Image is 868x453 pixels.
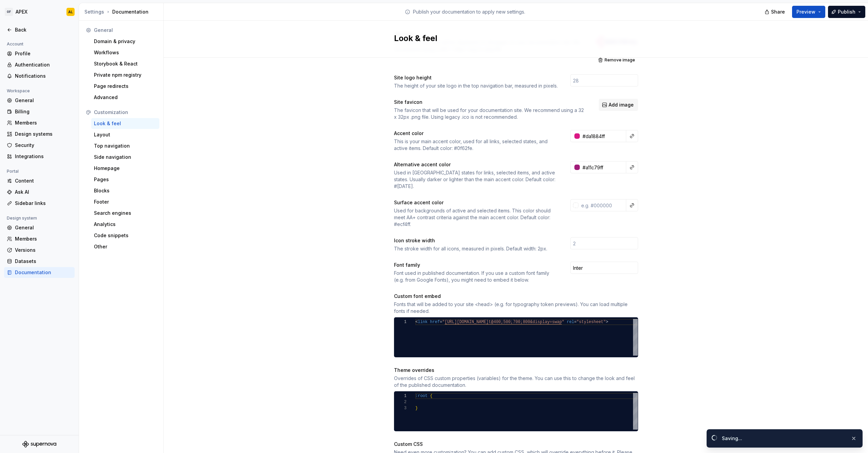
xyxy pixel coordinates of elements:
button: Settings [84,8,104,15]
div: 1 [394,319,407,325]
div: Custom CSS [394,441,638,448]
div: Homepage [94,165,157,172]
a: Private npm registry [91,70,159,80]
a: Members [4,233,75,244]
h2: Look & feel [394,33,630,44]
div: Font family [394,262,558,268]
a: Datasets [4,256,75,267]
div: Used in [GEOGRAPHIC_DATA] states for links, selected items, and active states. Usually darker or ... [394,169,558,190]
a: Footer [91,196,159,207]
span: > [606,320,608,324]
div: Security [15,142,72,149]
div: General [15,224,72,231]
div: Look & feel [94,120,157,127]
div: Documentation [84,8,161,15]
button: OFAPEXAL [1,4,77,19]
div: Font used in published documentation. If you use a custom font family (e.g. from Google Fonts), y... [394,270,558,283]
div: Code snippets [94,232,157,239]
a: Content [4,175,75,186]
input: e.g. #000000 [578,199,626,211]
div: Billing [15,108,72,115]
a: Workflows [91,47,159,58]
div: Pages [94,176,157,183]
a: Other [91,241,159,252]
div: Datasets [15,258,72,265]
div: Storybook & React [94,60,157,67]
span: rel [567,320,574,324]
div: The height of your site logo in the top navigation bar, measured in pixels. [394,82,558,89]
span: link [418,320,428,324]
a: Code snippets [91,230,159,241]
div: Search engines [94,210,157,216]
button: Publish [828,6,865,18]
div: Used for backgrounds of active and selected items. This color should meet AA+ contrast criteria a... [394,207,558,228]
div: Site favicon [394,99,587,106]
div: Versions [15,247,72,253]
span: Share [771,8,785,15]
a: Design systems [4,129,75,139]
div: Ask AI [15,189,72,195]
span: Add image [609,101,634,108]
p: Publish your documentation to apply new settings. [413,8,525,15]
input: 2 [570,237,638,249]
span: Remove image [605,57,635,63]
div: The stroke width for all icons, measured in pixels. Default width: 2px. [394,245,558,252]
div: Notifications [15,73,72,79]
svg: Supernova Logo [22,441,56,448]
a: Look & feel [91,118,159,129]
a: Members [4,117,75,128]
div: Sidebar links [15,200,72,207]
a: Storybook & React [91,58,159,69]
input: 28 [570,74,638,87]
span: { [430,394,432,398]
span: t@400;500;700;800&display=swap [489,320,562,324]
div: Advanced [94,94,157,101]
div: Footer [94,199,157,205]
a: Integrations [4,151,75,162]
div: Layout [94,131,157,138]
a: Top navigation [91,140,159,151]
a: Authentication [4,59,75,70]
a: Profile [4,48,75,59]
div: AL [68,9,73,15]
div: Domain & privacy [94,38,157,45]
span: " [562,320,564,324]
span: [URL][DOMAIN_NAME] [445,320,489,324]
div: Other [94,243,157,250]
a: Notifications [4,71,75,81]
div: Saving... [722,435,845,442]
div: OF [5,8,13,16]
div: Workspace [4,87,33,95]
span: < [415,320,418,324]
div: The favicon that will be used for your documentation site. We recommend using a 32 x 32px .png fi... [394,107,587,120]
a: Search engines [91,208,159,219]
button: Remove image [596,55,638,65]
input: e.g. #000000 [580,161,626,173]
div: Members [15,235,72,242]
a: Homepage [91,163,159,174]
span: Preview [796,8,815,15]
div: Design systems [15,131,72,137]
span: } [415,406,418,411]
a: Versions [4,245,75,256]
span: :root [415,394,428,398]
div: Design system [4,214,40,222]
div: Integrations [15,153,72,160]
div: 2 [394,399,407,405]
a: Sidebar links [4,198,75,209]
input: Inter, Arial, sans-serif [570,262,638,274]
div: Icon stroke width [394,237,558,244]
a: Pages [91,174,159,185]
div: Blocks [94,187,157,194]
div: Workflows [94,49,157,56]
a: Domain & privacy [91,36,159,47]
a: General [4,95,75,106]
span: = [440,320,442,324]
a: Blocks [91,185,159,196]
div: Surface accent color [394,199,558,206]
a: Analytics [91,219,159,230]
div: Members [15,119,72,126]
div: Customization [94,109,157,116]
div: Accent color [394,130,558,137]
